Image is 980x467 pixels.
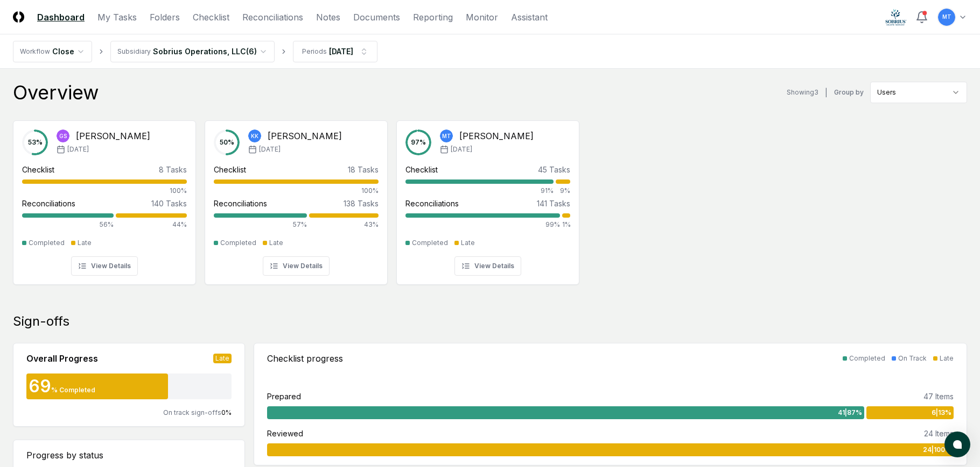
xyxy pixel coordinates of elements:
[825,87,828,98] div: |
[214,220,307,229] div: 57%
[26,378,51,395] div: 69
[29,238,65,248] div: Completed
[220,238,256,248] div: Completed
[205,112,388,285] a: 50%KK[PERSON_NAME][DATE]Checklist18 Tasks100%Reconciliations138 Tasks57%43%CompletedLateView Details
[269,238,283,248] div: Late
[451,145,472,154] span: [DATE]
[937,8,956,27] button: MT
[932,408,951,418] span: 6 | 13 %
[254,343,967,465] a: Checklist progressCompletedOn TrackLatePrepared47 Items41|87%6|13%Reviewed24 Items24|100%
[13,41,377,62] nav: breadcrumb
[221,408,232,416] span: 0 %
[396,112,579,285] a: 97%MT[PERSON_NAME][DATE]Checklist45 Tasks91%9%Reconciliations141 Tasks99%1%CompletedLateView Details
[214,198,267,209] div: Reconciliations
[838,408,862,418] span: 41 | 87 %
[537,198,570,209] div: 141 Tasks
[117,47,151,56] div: Subsidiary
[405,220,560,229] div: 99%
[13,82,99,103] div: Overview
[116,220,187,229] div: 44%
[213,354,232,363] div: Late
[22,198,75,209] div: Reconciliations
[26,449,232,462] div: Progress by status
[242,11,303,24] a: Reconciliations
[459,130,534,142] div: [PERSON_NAME]
[78,238,92,248] div: Late
[329,46,353,57] div: [DATE]
[302,47,327,56] div: Periods
[309,220,379,229] div: 43%
[293,41,377,62] button: Periods[DATE]
[562,220,570,229] div: 1%
[353,11,400,24] a: Documents
[251,132,258,140] span: KK
[151,198,187,209] div: 140 Tasks
[59,132,67,140] span: GS
[849,354,885,363] div: Completed
[97,11,137,24] a: My Tasks
[344,198,379,209] div: 138 Tasks
[556,186,570,196] div: 9%
[898,354,927,363] div: On Track
[51,385,95,395] div: % Completed
[834,89,864,96] label: Group by
[159,164,187,175] div: 8 Tasks
[13,112,196,285] a: 53%GS[PERSON_NAME][DATE]Checklist8 Tasks100%Reconciliations140 Tasks56%44%CompletedLateView Details
[412,238,448,248] div: Completed
[37,11,85,24] a: Dashboard
[71,256,138,276] button: View Details
[405,186,554,196] div: 91%
[22,220,114,229] div: 56%
[923,445,951,455] span: 24 | 100 %
[413,11,453,24] a: Reporting
[316,11,340,24] a: Notes
[150,11,180,24] a: Folders
[405,164,438,175] div: Checklist
[13,11,24,23] img: Logo
[454,256,521,276] button: View Details
[442,132,451,140] span: MT
[924,428,954,439] div: 24 Items
[923,391,954,402] div: 47 Items
[348,164,379,175] div: 18 Tasks
[538,164,570,175] div: 45 Tasks
[259,145,281,154] span: [DATE]
[13,313,967,330] div: Sign-offs
[787,88,818,97] div: Showing 3
[163,408,221,416] span: On track sign-offs
[405,198,459,209] div: Reconciliations
[942,13,951,21] span: MT
[26,352,98,365] div: Overall Progress
[214,186,379,196] div: 100%
[214,164,246,175] div: Checklist
[944,432,970,457] button: atlas-launcher
[22,186,187,196] div: 100%
[267,391,301,402] div: Prepared
[267,428,303,439] div: Reviewed
[267,352,343,365] div: Checklist progress
[268,130,342,142] div: [PERSON_NAME]
[940,354,954,363] div: Late
[76,130,150,142] div: [PERSON_NAME]
[67,145,89,154] span: [DATE]
[885,9,907,26] img: Sobrius logo
[511,11,548,24] a: Assistant
[263,256,330,276] button: View Details
[193,11,229,24] a: Checklist
[22,164,54,175] div: Checklist
[20,47,50,56] div: Workflow
[466,11,498,24] a: Monitor
[461,238,475,248] div: Late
